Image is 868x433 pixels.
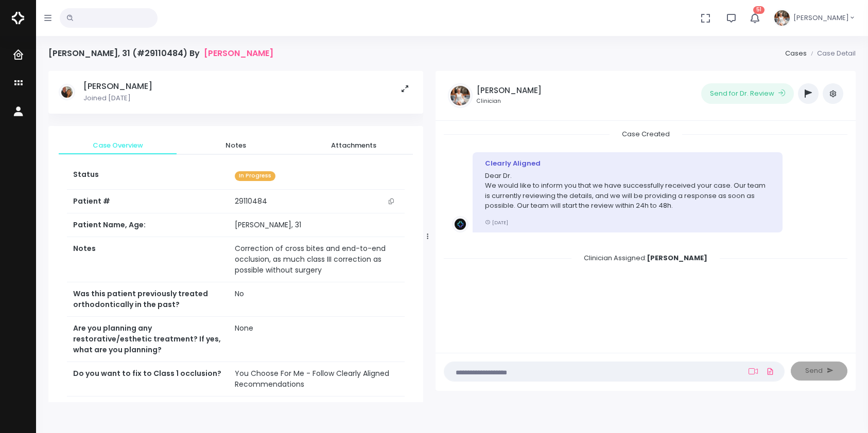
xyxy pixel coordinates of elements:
p: Joined [DATE] [83,93,152,103]
a: [PERSON_NAME] [204,48,273,58]
div: scrollable content [48,71,423,402]
td: Correction of cross bites and end-to-end occlusion, as much class III correction as possible with... [229,237,405,282]
td: You Choose For Me - Follow Clearly Aligned Recommendations [229,396,405,431]
th: Notes [67,237,229,282]
th: Patient # [67,189,229,213]
small: [DATE] [485,219,508,226]
img: Logo Horizontal [12,7,24,29]
span: Attachments [303,140,405,151]
span: Clinician Assigned: [571,250,720,266]
span: Case Created [610,126,682,142]
div: Clearly Aligned [485,158,770,169]
a: Add Files [764,362,776,381]
span: [PERSON_NAME] [793,13,849,23]
td: [PERSON_NAME], 31 [229,213,405,237]
a: Cases [785,48,807,58]
th: Do you want to fix to Class 1 occlusion? [67,362,229,396]
span: Notes [185,140,286,151]
button: Send for Dr. Review [701,83,794,104]
td: None [229,317,405,362]
img: Header Avatar [773,9,791,27]
h5: [PERSON_NAME] [83,81,152,92]
b: [PERSON_NAME] [647,253,707,263]
small: Clinician [477,97,542,105]
th: Status [67,163,229,189]
td: No [229,282,405,317]
td: 29110484 [229,190,405,213]
th: Are you planning any restorative/esthetic treatment? If yes, what are you planning? [67,317,229,362]
th: If selected to fix to Class 1, How do you prefer to treat it? [67,396,229,431]
span: 51 [753,6,765,14]
p: Dear Dr. We would like to inform you that we have successfully received your case. Our team is cu... [485,171,770,211]
td: You Choose For Me - Follow Clearly Aligned Recommendations [229,362,405,396]
h4: [PERSON_NAME], 31 (#29110484) By [48,48,273,58]
a: Add Loom Video [747,367,760,375]
th: Was this patient previously treated orthodontically in the past? [67,282,229,317]
span: In Progress [235,171,275,181]
th: Patient Name, Age: [67,213,229,237]
li: Case Detail [807,48,856,59]
h5: [PERSON_NAME] [477,86,542,95]
span: Case Overview [67,140,168,151]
